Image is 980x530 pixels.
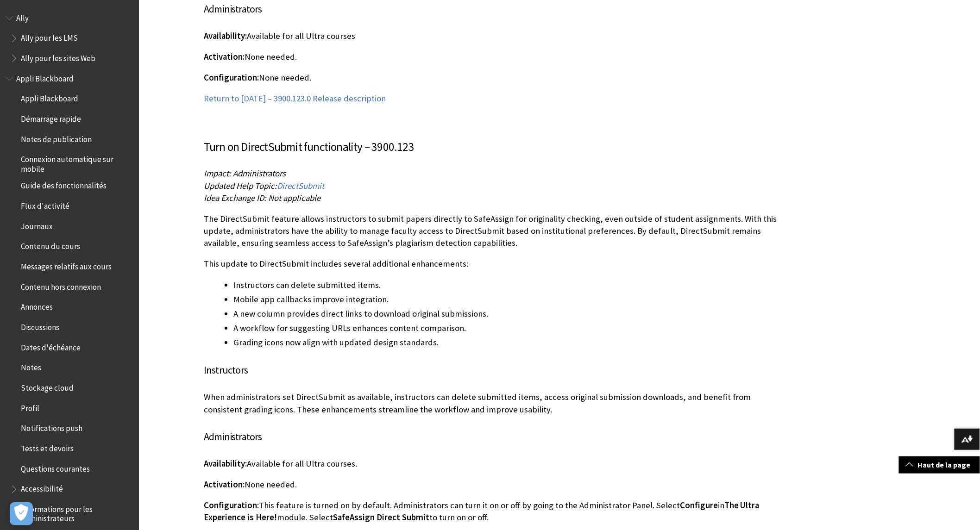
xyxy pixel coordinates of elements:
span: Journaux [21,218,53,231]
span: Configuration: [204,500,259,511]
span: Guide des fonctionnalités [21,178,107,191]
h4: Administrators [204,429,778,444]
a: Haut de la page [899,456,980,474]
li: A workflow for suggesting URLs enhances content comparison. [233,322,778,335]
p: The DirectSubmit feature allows instructors to submit papers directly to SafeAssign for originali... [204,213,778,249]
span: Accessibilité [21,481,63,494]
p: When administrators set DirectSubmit as available, instructors can delete submitted items, access... [204,391,778,415]
span: Annonces [21,299,53,312]
span: Informations pour les administrateurs [21,501,132,523]
li: Grading icons now align with updated design standards. [233,336,778,349]
h3: Turn on DirectSubmit functionality – 3900.123 [204,138,778,156]
p: This feature is turned on by default. Administrators can turn it on or off by going to the Admini... [204,499,778,524]
a: Return to [DATE] – 3900.123.0 Release description [204,93,386,104]
span: Tests et devoirs [21,441,74,453]
h4: Instructors [204,362,778,378]
span: Appli Blackboard [21,91,78,104]
p: This update to DirectSubmit includes several additional enhancements: [204,258,778,270]
span: Discussions [21,319,59,332]
span: Idea Exchange ID: Not applicable [204,193,320,203]
span: Notes de publication [21,131,92,144]
span: Configure [680,500,718,511]
span: Messages relatifs aux cours [21,259,112,271]
nav: Book outline for Anthology Ally Help [6,10,133,66]
span: Dates d'échéance [21,340,81,352]
p: Available for all Ultra courses. [204,458,778,470]
p: None needed. [204,479,778,491]
p: Available for all Ultra courses [204,30,778,42]
li: Instructors can delete submitted items. [233,279,778,292]
span: Contenu du cours [21,239,80,251]
span: Updated Help Topic: [204,181,277,191]
span: Impact: Administrators [204,168,286,179]
span: Notifications push [21,421,82,433]
span: Contenu hors connexion [21,279,101,292]
span: SafeAssign Direct Submit [333,512,429,523]
span: Availability: [204,31,247,41]
span: Appli Blackboard [16,71,74,83]
span: Activation: [204,51,245,62]
a: DirectSubmit [277,181,324,192]
li: Mobile app callbacks improve integration. [233,293,778,306]
span: Démarrage rapide [21,111,81,124]
span: Connexion automatique sur mobile [21,152,132,174]
span: Notes [21,360,41,373]
span: Activation: [204,479,245,490]
span: Ally [16,10,29,23]
span: Stockage cloud [21,380,74,393]
span: Availability: [204,458,247,469]
span: Configuration: [204,72,259,83]
span: Ally pour les sites Web [21,50,95,63]
h4: Administrators [204,1,778,17]
p: None needed. [204,72,778,84]
li: A new column provides direct links to download original submissions. [233,307,778,320]
p: None needed. [204,51,778,63]
button: Open Preferences [10,502,33,525]
span: Flux d'activité [21,198,69,211]
span: Profil [21,400,39,413]
span: Questions courantes [21,461,90,474]
nav: Book outline for Blackboard App Help [6,71,133,523]
span: Ally pour les LMS [21,31,78,43]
